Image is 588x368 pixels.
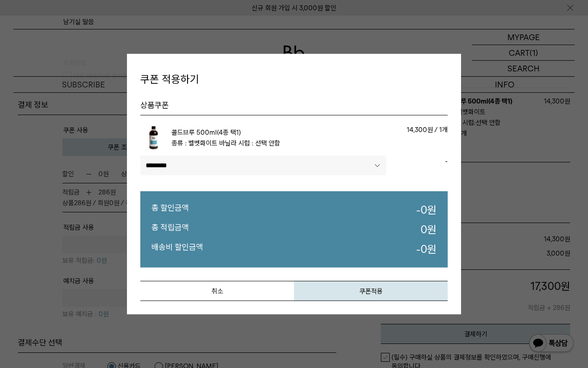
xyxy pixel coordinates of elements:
[171,139,217,147] span: 종류 : 벨벳화이트
[151,222,189,237] dt: 총 적립금액
[140,124,167,151] img: 콜드브루 500ml(4종 택1)
[416,203,437,218] dd: - 원
[421,222,437,237] dd: 원
[386,156,448,166] div: -
[151,241,203,256] dt: 배송비 할인금액
[140,281,294,301] button: 취소
[421,242,427,255] strong: 0
[294,281,448,301] button: 쿠폰적용
[219,139,280,147] span: 바닐라 시럽 : 선택 안함
[421,203,427,216] strong: 0
[140,71,448,87] h4: 쿠폰 적용하기
[151,203,189,218] dt: 총 할인금액
[416,241,437,256] dd: - 원
[171,128,241,136] a: 콜드브루 500ml(4종 택1)
[325,124,448,135] p: 14,300원 / 1개
[421,223,427,236] strong: 0
[140,100,448,116] h5: 상품쿠폰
